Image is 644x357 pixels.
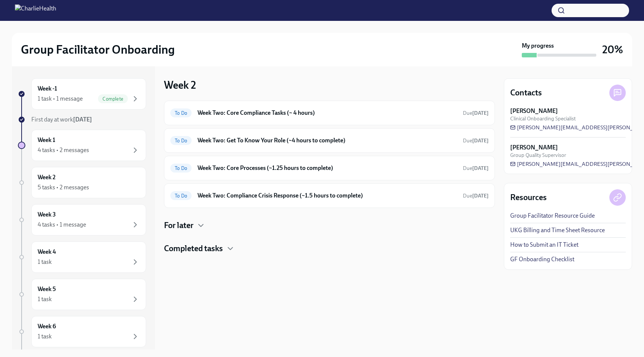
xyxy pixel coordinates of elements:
strong: [DATE] [472,110,489,116]
div: Completed tasks [164,243,495,254]
strong: [DATE] [73,116,92,123]
strong: [PERSON_NAME] [510,107,558,115]
div: 4 tasks • 1 message [38,221,86,229]
span: To Do [170,193,192,199]
span: Complete [98,96,128,102]
h6: Week Two: Compliance Crisis Response (~1.5 hours to complete) [198,192,457,200]
h3: Week 2 [164,78,196,92]
span: Group Quality Supervisor [510,152,566,159]
strong: [DATE] [472,138,489,144]
strong: My progress [522,42,554,50]
a: To DoWeek Two: Get To Know Your Role (~4 hours to complete)Due[DATE] [170,135,489,146]
span: To Do [170,138,192,143]
a: To DoWeek Two: Core Processes (~1.25 hours to complete)Due[DATE] [170,162,489,174]
h4: Contacts [510,87,542,98]
div: 1 task [38,258,52,266]
span: Due [463,110,489,116]
h6: Week Two: Core Processes (~1.25 hours to complete) [198,164,457,172]
a: Week 41 task [18,241,146,273]
span: Due [463,165,489,171]
h6: Week 5 [38,285,56,293]
span: September 29th, 2025 10:00 [463,192,489,199]
a: Week -11 task • 1 messageComplete [18,78,146,110]
div: 4 tasks • 2 messages [38,146,89,154]
div: 5 tasks • 2 messages [38,183,89,192]
a: First day at work[DATE] [18,116,146,124]
h6: Week 6 [38,322,56,331]
h6: Week 3 [38,211,56,219]
h6: Week -1 [38,85,57,93]
span: Due [463,138,489,144]
div: 1 task • 1 message [38,95,83,103]
h6: Week Two: Core Compliance Tasks (~ 4 hours) [198,109,457,117]
span: Clinical Onboarding Specialist [510,115,576,122]
h6: Week Two: Get To Know Your Role (~4 hours to complete) [198,136,457,145]
h3: 20% [602,43,623,56]
h4: Completed tasks [164,243,223,254]
div: 1 task [38,295,52,303]
span: September 29th, 2025 10:00 [463,165,489,172]
a: Week 51 task [18,279,146,310]
img: CharlieHealth [15,4,56,16]
h4: Resources [510,192,547,203]
a: UKG Billing and Time Sheet Resource [510,226,605,234]
h2: Group Facilitator Onboarding [21,42,175,57]
strong: [PERSON_NAME] [510,143,558,152]
span: Due [463,193,489,199]
h6: Week 4 [38,248,56,256]
span: September 29th, 2025 10:00 [463,110,489,117]
a: Week 14 tasks • 2 messages [18,130,146,161]
span: First day at work [31,116,92,123]
a: Group Facilitator Resource Guide [510,212,595,220]
a: To DoWeek Two: Compliance Crisis Response (~1.5 hours to complete)Due[DATE] [170,190,489,202]
div: For later [164,220,495,231]
a: Week 61 task [18,316,146,347]
div: 1 task [38,332,52,341]
a: How to Submit an IT Ticket [510,241,578,249]
a: To DoWeek Two: Core Compliance Tasks (~ 4 hours)Due[DATE] [170,107,489,119]
h4: For later [164,220,193,231]
a: Week 34 tasks • 1 message [18,204,146,236]
span: September 29th, 2025 10:00 [463,137,489,144]
a: Week 25 tasks • 2 messages [18,167,146,198]
span: To Do [170,110,192,116]
span: To Do [170,165,192,171]
a: GF Onboarding Checklist [510,255,574,263]
h6: Week 2 [38,173,56,181]
strong: [DATE] [472,165,489,171]
h6: Week 1 [38,136,55,144]
strong: [DATE] [472,193,489,199]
